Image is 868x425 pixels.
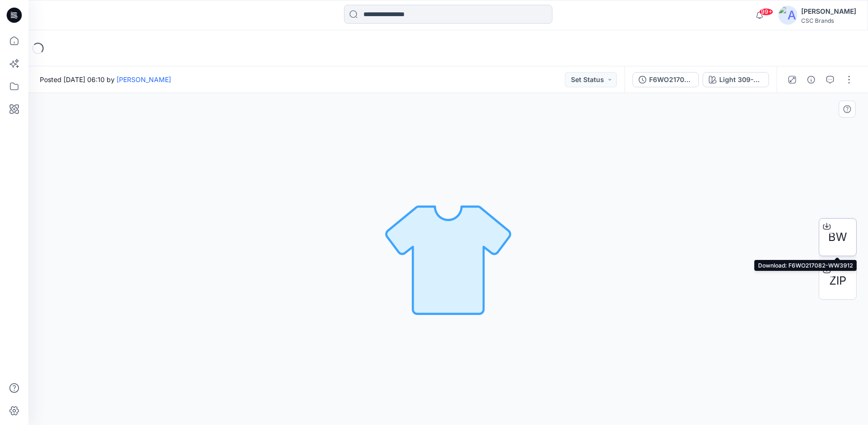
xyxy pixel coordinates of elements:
span: 99+ [759,8,773,16]
img: avatar [778,6,797,25]
div: F6WO217082-WW3912 [649,74,693,85]
span: BW [828,229,847,246]
div: Light 309-Tea [719,74,763,85]
div: CSC Brands [801,17,856,24]
span: ZIP [829,272,846,289]
button: F6WO217082-WW3912 [633,72,699,87]
button: Details [804,72,819,87]
img: No Outline [382,193,515,325]
div: [PERSON_NAME] [801,6,856,17]
span: Posted [DATE] 06:10 by [40,74,171,84]
a: [PERSON_NAME] [117,75,171,83]
button: Light 309-Tea [703,72,769,87]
